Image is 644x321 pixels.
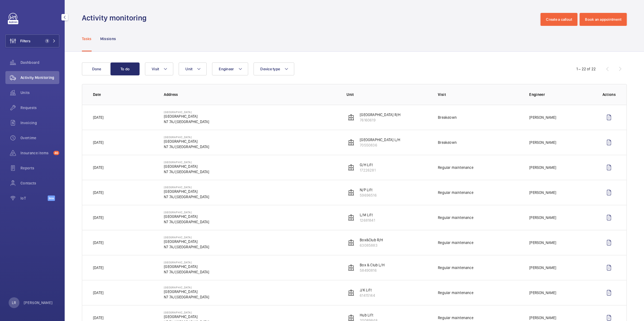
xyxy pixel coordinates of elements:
p: N7 7AJ [GEOGRAPHIC_DATA] [164,169,209,175]
p: [GEOGRAPHIC_DATA] [164,164,209,169]
p: [GEOGRAPHIC_DATA] [164,236,209,239]
span: IoT [20,196,48,201]
img: elevator.svg [348,214,354,221]
button: Device type [254,62,294,75]
p: Hub Lift [360,312,377,318]
p: [GEOGRAPHIC_DATA] [164,186,209,189]
p: [DATE] [93,165,103,170]
span: Units [20,90,59,95]
p: [PERSON_NAME] [529,140,556,145]
p: [PERSON_NAME] [529,315,556,320]
img: elevator.svg [348,189,354,196]
p: Regular maintenance [438,165,473,170]
p: N7 7AJ [GEOGRAPHIC_DATA] [164,194,209,200]
p: Tasks [82,36,92,41]
p: LR [12,300,16,305]
span: Reports [20,165,59,171]
h1: Activity monitoring [82,13,150,23]
span: Invoicing [20,120,59,125]
p: [GEOGRAPHIC_DATA] [164,214,209,219]
div: 1 – 22 of 22 [576,66,596,72]
p: Actions [603,92,616,97]
p: Regular maintenance [438,315,473,320]
p: [DATE] [93,115,103,120]
span: Beta [48,196,55,201]
p: J/K Lift [360,287,375,293]
p: Date [93,92,155,97]
img: elevator.svg [348,289,354,296]
p: G/H Lift [360,162,375,168]
p: Regular maintenance [438,290,473,295]
p: [DATE] [93,240,103,245]
p: N7 7AJ [GEOGRAPHIC_DATA] [164,119,209,124]
span: Requests [20,105,59,110]
p: [GEOGRAPHIC_DATA] [164,314,209,319]
p: Breakdown [438,140,457,145]
img: elevator.svg [348,315,354,321]
p: [PERSON_NAME] [529,290,556,295]
button: Visit [145,62,173,75]
p: [PERSON_NAME] [529,165,556,170]
span: Overtime [20,135,59,141]
p: [GEOGRAPHIC_DATA] [164,311,209,314]
p: [GEOGRAPHIC_DATA] [164,211,209,214]
img: elevator.svg [348,114,354,121]
p: 70550836 [360,142,400,148]
span: Filters [20,38,30,44]
p: [PERSON_NAME] [529,265,556,270]
p: [DATE] [93,290,103,295]
span: Dashboard [20,60,59,65]
span: 1 [45,39,49,43]
p: 61415144 [360,293,375,298]
button: Book an appointment [580,13,627,26]
p: [GEOGRAPHIC_DATA] [164,289,209,294]
p: [GEOGRAPHIC_DATA] [164,110,209,114]
p: L/M Lift [360,212,375,218]
p: 63085883 [360,243,383,248]
p: [PERSON_NAME] [529,190,556,195]
span: 46 [53,151,59,155]
p: [DATE] [93,190,103,195]
span: Insurance items [20,150,51,156]
p: [PERSON_NAME] [529,115,556,120]
p: N7 7AJ [GEOGRAPHIC_DATA] [164,294,209,300]
p: N/P Lift [360,187,376,193]
p: [GEOGRAPHIC_DATA] [164,239,209,244]
img: elevator.svg [348,264,354,271]
p: Breakdown [438,115,457,120]
p: N7 7AJ [GEOGRAPHIC_DATA] [164,269,209,275]
button: Unit [179,62,207,75]
span: Activity Monitoring [20,75,59,80]
p: [GEOGRAPHIC_DATA] [164,261,209,264]
p: Visit [438,92,521,97]
button: Engineer [212,62,248,75]
button: Done [82,62,111,75]
button: Create a callout [541,13,577,26]
p: Regular maintenance [438,265,473,270]
p: 58490816 [360,268,385,273]
p: Engineer [529,92,594,97]
p: [GEOGRAPHIC_DATA] [164,135,209,139]
p: [GEOGRAPHIC_DATA] [164,139,209,144]
p: [GEOGRAPHIC_DATA] R/H [360,112,400,117]
p: Regular maintenance [438,190,473,195]
button: Filters1 [5,34,59,47]
span: Unit [185,67,192,71]
p: [DATE] [93,315,103,320]
span: Device type [260,67,280,71]
p: Box&Club R/H [360,237,383,243]
p: Regular maintenance [438,240,473,245]
p: Unit [347,92,429,97]
p: N7 7AJ [GEOGRAPHIC_DATA] [164,144,209,149]
img: elevator.svg [348,164,354,171]
p: 76160619 [360,117,400,123]
p: Box & Club L/H [360,262,385,268]
p: 17226281 [360,168,375,173]
img: elevator.svg [348,239,354,246]
span: Contacts [20,180,59,186]
p: [PERSON_NAME] [24,300,53,305]
p: Address [164,92,338,97]
p: [GEOGRAPHIC_DATA] [164,264,209,269]
button: To do [110,62,140,75]
p: N7 7AJ [GEOGRAPHIC_DATA] [164,244,209,250]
